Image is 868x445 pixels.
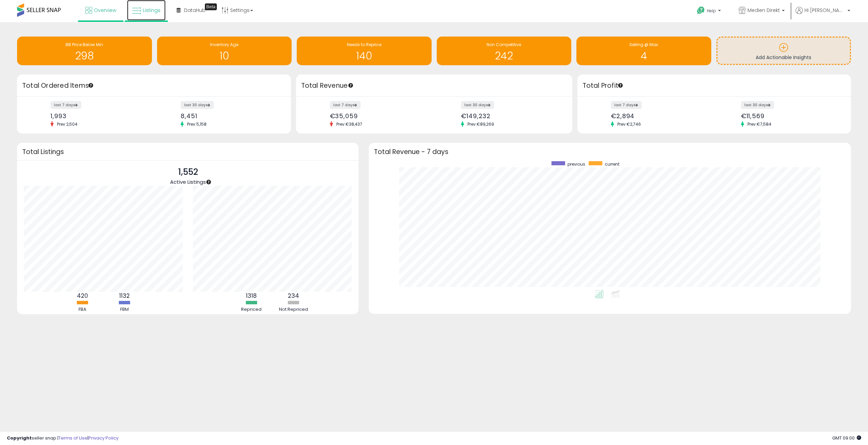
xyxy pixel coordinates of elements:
h3: Total Ordered Items [22,81,286,91]
a: Selling @ Max 4 [576,37,711,65]
h1: 4 [580,50,708,61]
a: BB Price Below Min 298 [17,37,152,65]
label: last 30 days [181,101,214,109]
h1: 242 [440,50,568,61]
div: €149,232 [461,112,560,120]
div: €35,059 [330,112,429,120]
div: FBM [104,306,145,313]
i: Get Help [697,6,705,15]
div: Tooltip anchor [348,82,354,88]
div: 1,993 [51,112,149,120]
div: Tooltip anchor [617,82,624,88]
div: €2,894 [611,112,709,120]
span: Prev: 5,158 [184,121,210,127]
a: Help [691,1,728,22]
span: Prev: 2,504 [54,121,81,127]
span: Help [707,8,716,14]
span: previous [568,161,585,167]
b: 420 [77,292,88,300]
span: Needs to Reprice [347,42,381,47]
h1: 298 [20,50,149,61]
span: BB Price Below Min [66,42,103,47]
b: 234 [288,292,299,300]
div: 8,451 [181,112,279,120]
div: Not Repriced [273,306,314,313]
div: Tooltip anchor [205,3,217,10]
h1: 10 [160,50,289,61]
span: Prev: €2,746 [614,121,644,127]
b: 1318 [246,292,257,300]
div: Repriced [231,306,272,313]
label: last 30 days [741,101,774,109]
span: Hi [PERSON_NAME] [804,7,845,14]
div: Tooltip anchor [206,179,212,185]
span: current [605,161,619,167]
div: Tooltip anchor [88,82,94,88]
a: Hi [PERSON_NAME] [796,7,850,22]
div: €11,569 [741,112,839,120]
span: Prev: €7,584 [744,121,775,127]
span: Listings [143,7,160,14]
label: last 7 days [330,101,361,109]
h3: Total Revenue [301,81,567,91]
span: Overview [94,7,116,14]
a: Inventory Age 10 [157,37,292,65]
span: Selling @ Max [629,42,658,47]
span: Active Listings [170,178,206,185]
b: 1132 [119,292,130,300]
h3: Total Listings [22,149,353,154]
div: FBA [62,306,103,313]
a: Needs to Reprice 140 [297,37,432,65]
span: DataHub [184,7,206,14]
label: last 7 days [51,101,81,109]
label: last 7 days [611,101,642,109]
a: Add Actionable Insights [717,38,850,64]
span: Prev: €38,437 [333,121,366,127]
span: Prev: €89,269 [464,121,498,127]
span: Medien Direkt [747,7,780,14]
label: last 30 days [461,101,494,109]
h3: Total Profit [583,81,846,91]
span: Add Actionable Insights [756,54,811,61]
h1: 140 [300,50,428,61]
p: 1,552 [170,166,206,179]
a: Non Competitive 242 [437,37,572,65]
span: Inventory Age [210,42,238,47]
h3: Total Revenue - 7 days [374,149,846,154]
span: Non Competitive [487,42,521,47]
